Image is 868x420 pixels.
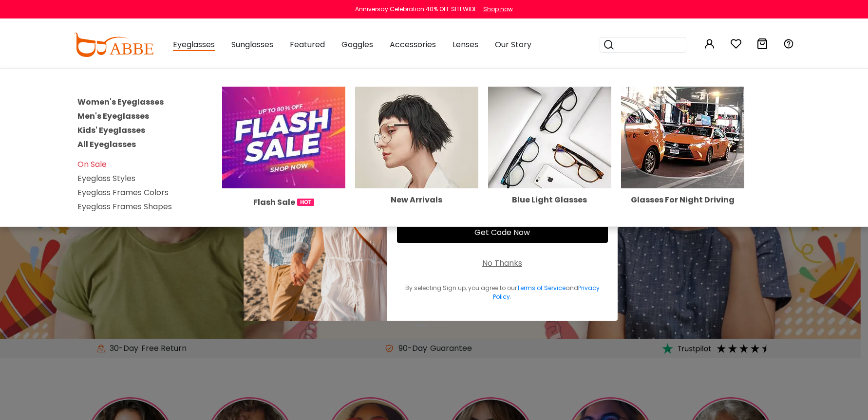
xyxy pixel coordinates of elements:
img: Flash Sale [222,87,345,188]
span: Featured [290,39,325,50]
span: Lenses [453,39,478,50]
a: Kids' Eyeglasses [77,125,145,136]
img: 1724998894317IetNH.gif [297,199,314,206]
a: Men's Eyeglasses [77,110,149,122]
div: Glasses For Night Driving [621,196,744,204]
span: Eyeglasses [173,39,215,51]
a: Blue Light Glasses [488,131,611,204]
a: Terms of Service [517,284,566,292]
span: Accessories [390,39,436,50]
span: Our Story [495,39,531,50]
a: Eyeglass Frames Shapes [77,201,172,212]
div: Anniversay Celebration 40% OFF SITEWIDE [355,5,477,14]
a: All Eyeglasses [77,139,136,150]
a: Privacy Policy [493,284,600,301]
div: Blue Light Glasses [488,196,611,204]
a: Shop now [478,5,513,13]
span: Goggles [341,39,373,50]
span: Sunglasses [231,39,273,50]
img: Glasses For Night Driving [621,87,744,188]
div: Shop now [483,5,513,14]
a: Eyeglass Styles [77,173,135,184]
a: New Arrivals [355,131,478,204]
a: Eyeglass Frames Colors [77,187,169,198]
img: New Arrivals [355,87,478,188]
button: Get Code Now [397,222,608,243]
a: Women's Eyeglasses [77,96,164,108]
a: On Sale [77,159,107,170]
img: Blue Light Glasses [488,87,611,188]
div: No Thanks [482,257,522,269]
span: Flash Sale [253,196,295,208]
img: abbeglasses.com [74,33,153,57]
a: Flash Sale [222,131,345,208]
div: By selecting Sign up, you agree to our and . [397,284,608,301]
div: New Arrivals [355,196,478,204]
a: Glasses For Night Driving [621,131,744,204]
